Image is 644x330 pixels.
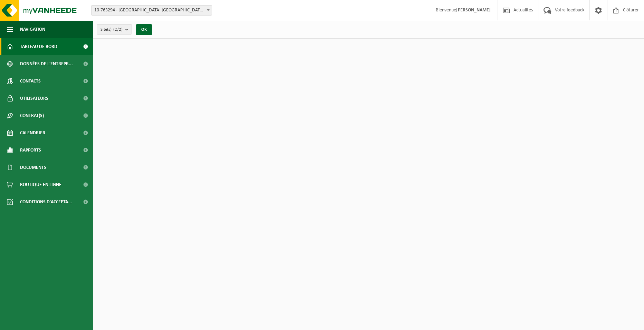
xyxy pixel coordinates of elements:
[20,176,61,193] span: Boutique en ligne
[20,193,72,211] span: Conditions d'accepta...
[92,6,212,15] span: 10-763294 - HOGANAS BELGIUM - ATH
[20,72,41,90] span: Contacts
[20,38,57,55] span: Tableau de bord
[456,8,491,13] strong: [PERSON_NAME]
[91,5,212,16] span: 10-763294 - HOGANAS BELGIUM - ATH
[100,25,123,35] span: Site(s)
[20,55,73,72] span: Données de l'entrepr...
[20,107,44,124] span: Contrat(s)
[20,21,45,38] span: Navigation
[97,24,132,35] button: Site(s)(2/2)
[20,142,41,159] span: Rapports
[20,124,45,142] span: Calendrier
[136,24,152,35] button: OK
[113,27,123,32] count: (2/2)
[20,90,48,107] span: Utilisateurs
[20,159,46,176] span: Documents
